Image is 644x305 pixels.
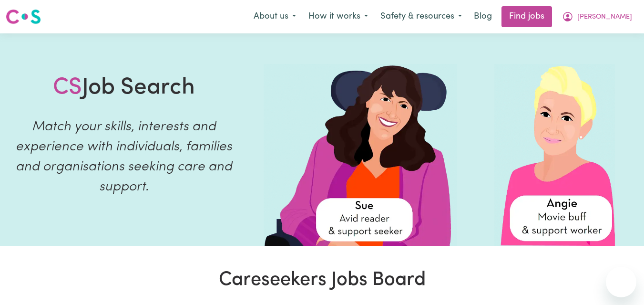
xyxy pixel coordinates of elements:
[247,7,302,27] button: About us
[577,12,632,22] span: [PERSON_NAME]
[374,7,468,27] button: Safety & resources
[11,117,237,197] p: Match your skills, interests and experience with individuals, families and organisations seeking ...
[468,6,498,27] a: Blog
[501,6,552,27] a: Find jobs
[606,267,636,297] iframe: Button to launch messaging window
[53,76,82,99] span: CS
[6,6,41,28] a: Careseekers logo
[302,7,374,27] button: How it works
[53,74,195,102] h1: Job Search
[556,7,638,27] button: My Account
[6,8,41,25] img: Careseekers logo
